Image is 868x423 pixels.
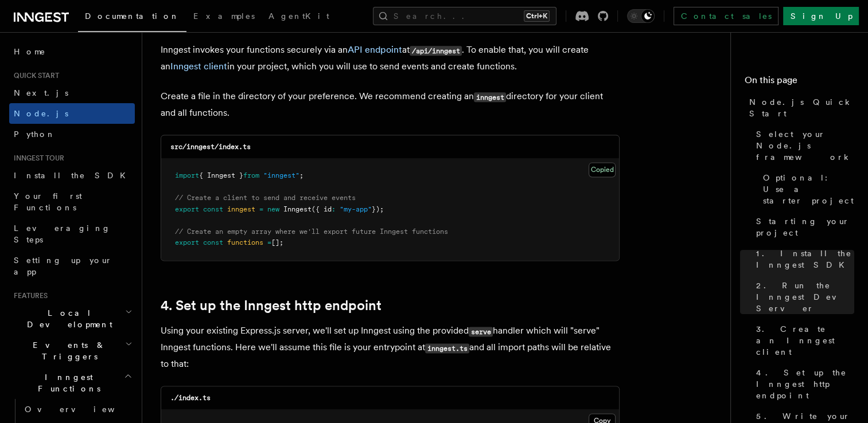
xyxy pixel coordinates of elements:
[203,238,223,246] span: const
[372,205,384,213] span: });
[9,165,135,186] a: Install the SDK
[193,11,255,21] span: Examples
[299,171,303,179] span: ;
[340,205,372,213] span: "my-app"
[170,143,251,151] code: src/inngest/index.ts
[752,211,854,243] a: Starting your project
[259,205,263,213] span: =
[9,250,135,282] a: Setting up your app
[78,3,186,32] a: Documentation
[9,367,135,399] button: Inngest Functions
[425,343,469,353] code: inngest.ts
[752,243,854,275] a: 1. Install the Inngest SDK
[175,238,199,246] span: export
[410,46,462,56] code: /api/inngest
[752,362,854,406] a: 4. Set up the Inngest http endpoint
[756,323,854,358] span: 3. Create an Inngest client
[9,371,124,394] span: Inngest Functions
[752,124,854,167] a: Select your Node.js framework
[175,228,448,236] span: // Create an empty array where we'll export future Inngest functions
[14,171,133,180] span: Install the SDK
[758,167,854,211] a: Optional: Use a starter project
[161,323,620,372] p: Using your existing Express.js server, we'll set up Inngest using the provided handler which will...
[745,73,854,92] h4: On this page
[262,3,336,31] a: AgentKit
[25,405,143,414] span: Overview
[14,256,112,276] span: Setting up your app
[783,7,859,25] a: Sign Up
[227,205,255,213] span: inngest
[283,205,312,213] span: Inngest
[9,307,125,330] span: Local Development
[312,205,332,213] span: ({ id
[268,11,329,21] span: AgentKit
[9,103,135,124] a: Node.js
[227,238,263,246] span: functions
[203,205,223,213] span: const
[9,71,59,80] span: Quick start
[186,3,262,31] a: Examples
[756,248,854,271] span: 1. Install the Inngest SDK
[14,224,111,244] span: Leveraging Steps
[20,399,135,420] a: Overview
[332,205,336,213] span: :
[674,7,779,25] a: Contact sales
[9,291,48,300] span: Features
[752,275,854,319] a: 2. Run the Inngest Dev Server
[175,205,199,213] span: export
[745,92,854,124] a: Node.js Quick Start
[9,154,64,163] span: Inngest tour
[9,83,135,103] a: Next.js
[9,124,135,144] a: Python
[469,327,493,336] code: serve
[9,218,135,250] a: Leveraging Steps
[161,42,620,75] p: Inngest invokes your functions securely via an at . To enable that, you will create an in your pr...
[9,339,125,362] span: Events & Triggers
[170,61,227,72] a: Inngest client
[756,216,854,238] span: Starting your project
[263,171,299,179] span: "inngest"
[14,46,46,57] span: Home
[243,171,259,179] span: from
[14,109,68,118] span: Node.js
[14,130,56,139] span: Python
[348,44,402,55] a: API endpoint
[267,205,279,213] span: new
[524,10,550,22] kbd: Ctrl+K
[85,11,180,21] span: Documentation
[199,171,243,179] span: { Inngest }
[749,96,854,119] span: Node.js Quick Start
[9,41,135,62] a: Home
[373,7,556,25] button: Search...Ctrl+K
[627,9,655,23] button: Toggle dark mode
[752,319,854,362] a: 3. Create an Inngest client
[756,280,854,314] span: 2. Run the Inngest Dev Server
[9,303,135,335] button: Local Development
[161,297,382,314] a: 4. Set up the Inngest http endpoint
[589,162,616,177] button: Copied
[474,92,506,102] code: inngest
[756,128,854,163] span: Select your Node.js framework
[9,335,135,367] button: Events & Triggers
[9,186,135,218] a: Your first Functions
[14,191,82,212] span: Your first Functions
[161,88,620,121] p: Create a file in the directory of your preference. We recommend creating an directory for your cl...
[175,171,199,179] span: import
[267,238,271,246] span: =
[763,172,854,206] span: Optional: Use a starter project
[756,367,854,401] span: 4. Set up the Inngest http endpoint
[271,238,283,246] span: [];
[14,88,68,97] span: Next.js
[170,394,211,402] code: ./index.ts
[175,194,356,202] span: // Create a client to send and receive events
